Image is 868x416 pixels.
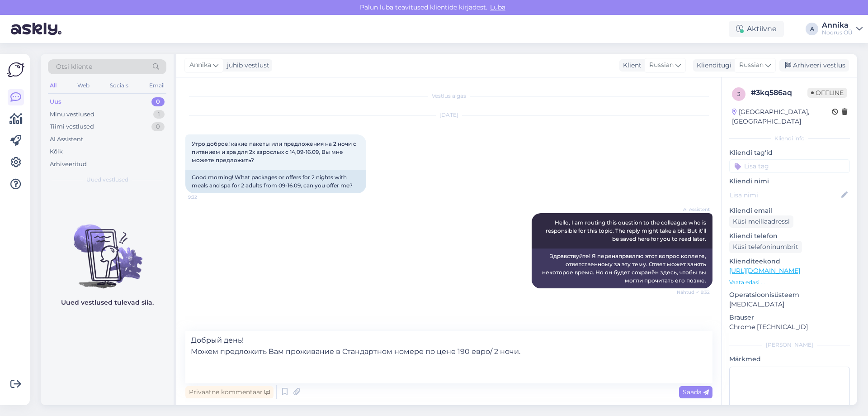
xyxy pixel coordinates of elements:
input: Lisa nimi [730,190,840,200]
div: Küsi telefoninumbrit [729,241,802,253]
div: Web [75,80,91,91]
div: Socials [108,80,130,91]
p: Vaata edasi ... [729,278,850,287]
div: 0 [151,122,165,131]
p: Klienditeekond [729,257,850,266]
p: Chrome [TECHNICAL_ID] [729,322,850,332]
div: [PERSON_NAME] [729,341,850,349]
span: Russian [649,60,674,70]
a: AnnikaNoorus OÜ [822,22,863,36]
a: [URL][DOMAIN_NAME] [729,267,800,275]
p: Kliendi email [729,206,850,215]
div: Noorus OÜ [822,29,853,36]
div: Aktiivne [729,21,784,37]
span: 3 [737,91,741,97]
div: Arhiveeritud [50,160,87,169]
div: Annika [822,22,853,29]
div: Kliendi info [729,134,850,143]
img: No chats [41,208,174,290]
p: Uued vestlused tulevad siia. [61,298,154,307]
p: Märkmed [729,354,850,364]
div: Email [147,80,166,91]
span: Russian [739,60,764,70]
p: Kliendi telefon [729,231,850,241]
p: Brauser [729,313,850,322]
span: Nähtud ✓ 9:32 [676,289,710,296]
div: A [806,23,818,35]
div: juhib vestlust [223,61,269,70]
span: Утро доброе! какие пакеты или предложения на 2 ночи с питанием и spa для 2х взрослых с 14,09-16.0... [192,140,358,163]
div: Privaatne kommentaar [185,386,274,398]
div: All [48,80,58,91]
p: Operatsioonisüsteem [729,290,850,300]
span: 9:32 [188,194,222,201]
div: Vestlus algas [185,92,712,100]
div: Tiimi vestlused [50,122,94,131]
div: AI Assistent [50,135,83,144]
div: 0 [151,97,165,106]
div: Arhiveeri vestlus [779,59,849,72]
div: Klienditugi [693,61,731,70]
span: Otsi kliente [56,62,92,72]
span: Annika [189,60,211,70]
p: Kliendi tag'id [729,148,850,158]
div: Kõik [50,147,63,156]
span: AI Assistent [676,206,710,213]
img: Askly Logo [7,61,24,78]
div: Küsi meiliaadressi [729,215,793,228]
div: Uus [50,97,61,106]
div: # 3kq586aq [751,87,807,98]
span: Offline [807,88,847,98]
div: [GEOGRAPHIC_DATA], [GEOGRAPHIC_DATA] [732,107,832,126]
div: Klient [619,61,642,70]
textarea: Добрый день! Можем предложить Вам проживание в Стандартном номере по цене 190 евро/ 2 ночи. [185,331,712,383]
div: Здравствуйте! Я перенаправляю этот вопрос коллеге, ответственному за эту тему. Ответ может занять... [532,249,712,288]
span: Luba [487,3,508,11]
div: Minu vestlused [50,110,94,119]
span: Saada [683,388,709,396]
div: Good morning! What packages or offers for 2 nights with meals and spa for 2 adults from 09-16.09,... [185,170,366,193]
span: Uued vestlused [86,176,128,184]
input: Lisa tag [729,159,850,173]
span: Hello, I am routing this question to the colleague who is responsible for this topic. The reply m... [546,219,708,242]
div: 1 [153,110,165,119]
p: [MEDICAL_DATA] [729,300,850,309]
p: Kliendi nimi [729,177,850,186]
div: [DATE] [185,111,712,119]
